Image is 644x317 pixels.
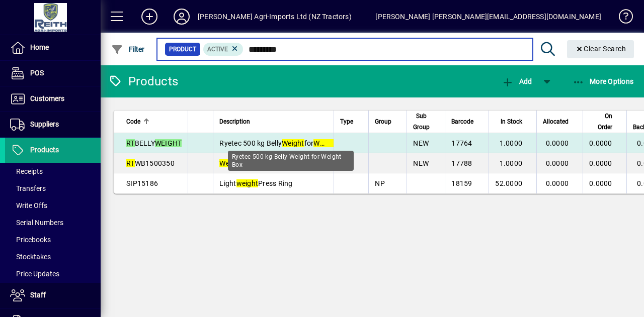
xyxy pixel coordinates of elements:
[413,111,430,133] span: Sub Group
[500,139,523,147] span: 1.0000
[30,43,49,51] span: Home
[5,214,101,231] a: Serial Numbers
[219,116,250,127] span: Description
[5,61,101,86] a: POS
[282,139,304,147] em: Weight
[575,45,626,53] span: Clear Search
[340,116,353,127] span: Type
[499,72,534,90] button: Add
[5,180,101,197] a: Transfers
[133,8,166,26] button: Add
[155,139,182,147] em: WEIGHT
[589,159,612,167] span: 0.0000
[611,2,631,35] a: Knowledge Base
[126,139,182,147] span: BELLY
[570,72,636,90] button: More Options
[207,46,228,53] span: Active
[219,159,242,167] em: Weight
[10,219,63,227] span: Serial Numbers
[495,116,531,127] div: In Stock
[451,116,473,127] span: Barcode
[375,9,601,25] div: [PERSON_NAME] [PERSON_NAME][EMAIL_ADDRESS][DOMAIN_NAME]
[108,73,178,89] div: Products
[166,8,198,26] button: Profile
[340,116,362,127] div: Type
[219,179,292,187] span: Light Press Ring
[501,116,522,127] span: In Stock
[589,111,621,133] div: On Order
[413,159,429,167] span: NEW
[111,45,145,53] span: Filter
[543,116,569,127] span: Allocated
[30,120,59,128] span: Suppliers
[236,179,259,187] em: weight
[5,86,101,112] a: Customers
[5,163,101,180] a: Receipts
[5,112,101,137] a: Suppliers
[126,159,135,167] em: RT
[451,116,482,127] div: Barcode
[5,197,101,214] a: Write Offs
[198,9,352,25] div: [PERSON_NAME] Agri-Imports Ltd (NZ Tractors)
[10,201,47,209] span: Write Offs
[543,116,578,127] div: Allocated
[502,77,532,85] span: Add
[5,265,101,282] a: Price Updates
[495,179,522,187] span: 52.0000
[10,270,59,278] span: Price Updates
[126,116,182,127] div: Code
[219,116,328,127] div: Description
[10,236,51,244] span: Pricebooks
[126,179,158,187] span: SIP15186
[30,291,46,299] span: Staff
[30,69,44,77] span: POS
[375,116,391,127] span: Group
[413,111,439,133] div: Sub Group
[126,139,135,147] em: RT
[5,283,101,308] a: Staff
[313,139,336,147] em: Weight
[126,116,140,127] span: Code
[5,231,101,248] a: Pricebooks
[375,179,385,187] span: NP
[589,111,612,133] span: On Order
[589,139,612,147] span: 0.0000
[169,44,196,54] span: Product
[10,184,46,192] span: Transfers
[567,40,634,58] button: Clear
[30,146,59,154] span: Products
[126,159,175,167] span: WB1500350
[589,179,612,187] span: 0.0000
[573,77,634,85] span: More Options
[30,94,64,102] span: Customers
[10,167,43,175] span: Receipts
[413,139,429,147] span: NEW
[451,139,472,147] span: 17764
[5,35,101,60] a: Home
[546,139,569,147] span: 0.0000
[203,43,244,56] mat-chip: Activation Status: Active
[228,151,354,171] div: Ryetec 500 kg Belly Weight for Weight Box
[451,179,472,187] span: 18159
[546,159,569,167] span: 0.0000
[109,40,147,58] button: Filter
[375,116,400,127] div: Group
[546,179,569,187] span: 0.0000
[10,253,51,261] span: Stocktakes
[451,159,472,167] span: 17788
[219,159,332,167] span: block 1500kg (Fendt Green)
[500,159,523,167] span: 1.0000
[219,139,348,147] span: Ryetec 500 kg Belly for Box
[5,248,101,265] a: Stocktakes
